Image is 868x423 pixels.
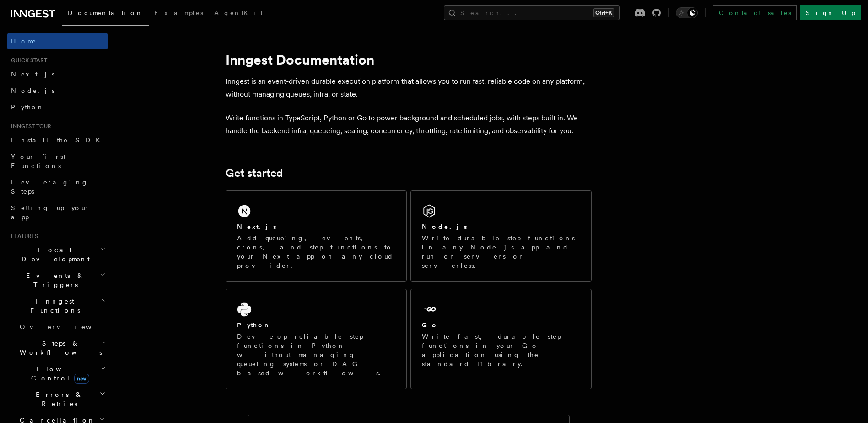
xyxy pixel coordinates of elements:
[11,136,106,144] span: Install the SDK
[11,153,65,169] span: Your first Functions
[16,390,99,408] span: Errors & Retries
[7,99,108,115] a: Python
[7,267,108,293] button: Events & Triggers
[237,233,395,270] p: Add queueing, events, crons, and step functions to your Next app on any cloud provider.
[226,167,283,179] a: Get started
[149,3,209,25] a: Examples
[11,87,54,94] span: Node.js
[226,190,407,282] a: Next.jsAdd queueing, events, crons, and step functions to your Next app on any cloud provider.
[16,386,108,412] button: Errors & Retries
[16,361,108,386] button: Flow Controlnew
[7,57,47,64] span: Quick start
[7,293,108,319] button: Inngest Functions
[11,204,90,221] span: Setting up your app
[11,37,37,46] span: Home
[237,222,276,231] h2: Next.js
[11,103,44,111] span: Python
[68,9,143,16] span: Documentation
[422,332,580,369] p: Write fast, durable step functions in your Go application using the standard library.
[74,374,89,384] span: new
[20,323,114,331] span: Overview
[422,222,467,231] h2: Node.js
[410,190,592,282] a: Node.jsWrite durable step functions in any Node.js app and run on servers or serverless.
[7,200,108,225] a: Setting up your app
[444,5,620,20] button: Search...Ctrl+K
[7,132,108,148] a: Install the SDK
[16,364,101,383] span: Flow Control
[7,242,108,267] button: Local Development
[800,5,861,20] a: Sign Up
[7,123,51,130] span: Inngest tour
[7,245,100,264] span: Local Development
[226,112,592,137] p: Write functions in TypeScript, Python or Go to power background and scheduled jobs, with steps bu...
[422,233,580,270] p: Write durable step functions in any Node.js app and run on servers or serverless.
[237,320,271,330] h2: Python
[16,335,108,361] button: Steps & Workflows
[7,66,108,82] a: Next.js
[593,8,614,17] kbd: Ctrl+K
[676,7,698,18] button: Toggle dark mode
[7,297,99,315] span: Inngest Functions
[11,70,54,78] span: Next.js
[7,33,108,49] a: Home
[422,320,438,330] h2: Go
[62,3,149,26] a: Documentation
[7,174,108,200] a: Leveraging Steps
[209,3,268,25] a: AgentKit
[7,233,38,240] span: Features
[226,75,592,101] p: Inngest is an event-driven durable execution platform that allows you to run fast, reliable code ...
[214,9,263,16] span: AgentKit
[226,51,592,68] h1: Inngest Documentation
[226,289,407,389] a: PythonDevelop reliable step functions in Python without managing queueing systems or DAG based wo...
[11,179,88,195] span: Leveraging Steps
[154,9,203,16] span: Examples
[713,5,797,20] a: Contact sales
[7,148,108,174] a: Your first Functions
[16,319,108,335] a: Overview
[410,289,592,389] a: GoWrite fast, durable step functions in your Go application using the standard library.
[237,332,395,378] p: Develop reliable step functions in Python without managing queueing systems or DAG based workflows.
[7,82,108,99] a: Node.js
[7,271,100,289] span: Events & Triggers
[16,339,102,357] span: Steps & Workflows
